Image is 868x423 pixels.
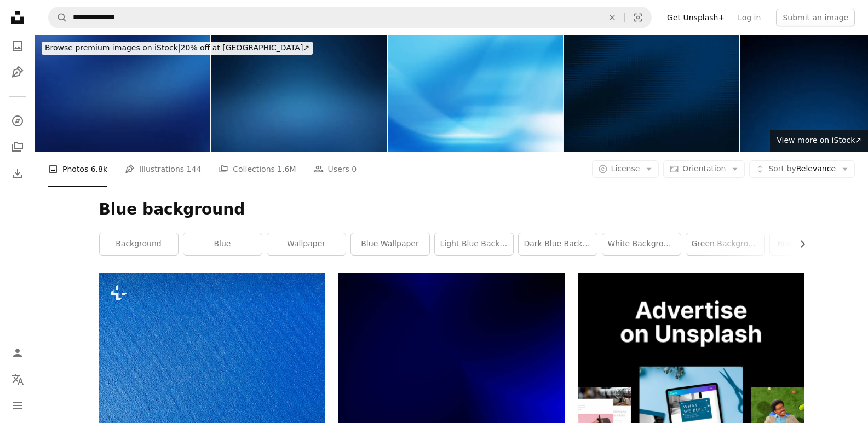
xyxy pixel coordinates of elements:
img: Dark blue gradient soft background [35,35,210,152]
a: red background [770,233,848,255]
a: Collections 1.6M [219,152,296,187]
a: white background [602,233,681,255]
a: Log in / Sign up [7,342,28,364]
span: Browse premium images on iStock | [45,43,180,52]
a: green background [686,233,764,255]
img: Navy Blue Black Wave Pixelated Pattern Abstract Sea Luxury Background Ombre Dark Blue Futuristic ... [564,35,739,152]
button: Language [7,368,28,390]
a: wallpaper [267,233,346,255]
a: light blue background [435,233,513,255]
span: View more on iStock ↗ [777,136,861,144]
span: License [611,164,640,173]
button: Menu [7,395,28,416]
img: Blurry Dark and Blue Shiny Gradient Background [211,35,387,152]
a: Browse premium images on iStock|20% off at [GEOGRAPHIC_DATA]↗ [35,35,319,61]
span: 144 [187,163,202,175]
a: Get Unsplash+ [660,9,731,26]
button: Search Unsplash [49,7,67,28]
form: Find visuals sitewide [48,7,652,28]
a: Explore [7,110,28,132]
a: an airplane flying over a bright blue sky [99,343,325,353]
button: Sort byRelevance [749,160,855,178]
a: Photos [7,35,28,57]
span: Relevance [768,164,836,175]
a: Illustrations 144 [125,152,201,187]
button: Orientation [663,160,745,178]
span: 20% off at [GEOGRAPHIC_DATA] ↗ [45,43,309,52]
a: View more on iStock↗ [770,130,868,152]
span: Orientation [682,164,726,173]
button: Visual search [625,7,651,28]
a: blue and white abstract painting [338,343,565,353]
a: Collections [7,136,28,158]
span: 1.6M [277,163,296,175]
img: Abstract Blue Background [388,35,563,152]
a: Download History [7,163,28,184]
a: dark blue background [519,233,597,255]
a: blue wallpaper [351,233,429,255]
a: Illustrations [7,61,28,83]
a: Users 0 [314,152,357,187]
a: blue [183,233,262,255]
button: Submit an image [776,9,855,26]
button: License [592,160,659,178]
span: 0 [352,163,357,175]
h1: Blue background [99,200,804,219]
button: scroll list to the right [792,233,804,255]
span: Sort by [768,164,796,173]
button: Clear [600,7,624,28]
a: background [100,233,178,255]
a: Log in [731,9,767,26]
